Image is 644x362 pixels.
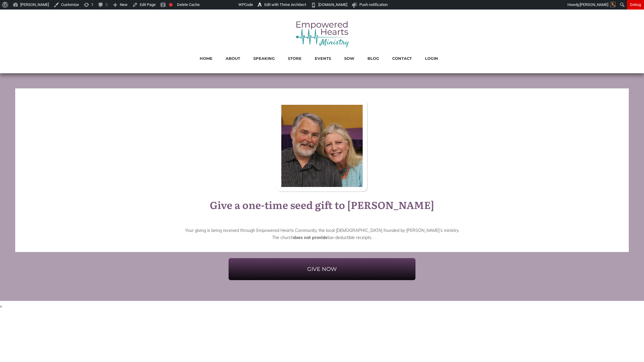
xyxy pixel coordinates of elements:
a: SPEAKING [253,54,275,62]
img: IMG_0280 (1) [281,105,363,187]
a: SOW [344,54,354,62]
a: LOGIN [425,54,438,62]
span: Give a one-time seed gift to [PERSON_NAME] [210,197,434,212]
strong: does not provide [293,235,328,240]
a: ABOUT [226,54,240,62]
a: BLOG [367,54,379,62]
div: Focus keyphrase not set [169,3,173,7]
p: Your giving is being received through Empowered Hearts Community, the local [DEMOGRAPHIC_DATA] fo... [21,215,623,246]
img: empowered hearts ministry [295,20,349,48]
span: [PERSON_NAME] [580,2,608,7]
a: CONTACT [392,54,412,62]
span: GIVE NOW [238,263,406,275]
a: EVENTS [315,54,331,62]
img: Views over 48 hours. Click for more Jetpack Stats. [205,1,238,9]
a: HOME [200,54,212,62]
a: STORE [288,54,302,62]
a: GIVE NOW [229,258,415,280]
